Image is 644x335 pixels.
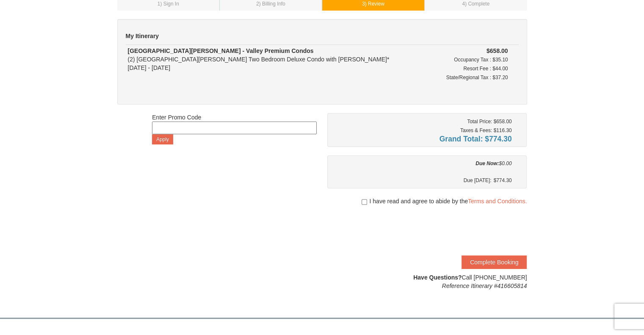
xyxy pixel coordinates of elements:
strong: Due Now: [475,161,499,166]
small: 1 [158,1,179,7]
button: Complete Booking [462,255,527,269]
strong: Have Questions? [413,274,462,281]
strong: [GEOGRAPHIC_DATA][PERSON_NAME] - Valley Premium Condos [128,47,314,54]
small: Total Price: $658.00 [467,119,511,125]
h4: Grand Total: $774.30 [334,135,512,143]
small: Resort Fee : $44.00 [463,66,508,72]
small: 3 [362,1,384,7]
h5: My Itinerary [126,32,519,40]
small: Occupancy Tax : $35.10 [454,57,508,63]
div: Enter Promo Code [152,113,317,144]
small: Taxes & Fees: $116.30 [460,127,512,133]
small: 4 [462,1,489,7]
span: ) Complete [465,1,489,7]
a: Terms and Conditions. [468,198,527,205]
div: Call [PHONE_NUMBER] [327,273,527,290]
small: State/Regional Tax : $37.20 [446,75,508,80]
div: $0.00 [334,159,512,168]
iframe: reCAPTCHA [398,214,527,247]
em: Reference Itinerary #416605814 [442,282,527,289]
span: Due [DATE]: [464,176,494,185]
span: ) Billing Info [259,1,285,7]
span: $774.30 [493,176,511,185]
span: ) Review [365,1,384,7]
strong: $658.00 [486,47,508,54]
button: Apply [152,134,173,144]
small: 2 [256,1,285,7]
span: I have read and agree to abide by the [369,197,527,205]
span: ) Sign In [160,1,179,7]
div: (2) [GEOGRAPHIC_DATA][PERSON_NAME] Two Bedroom Deluxe Condo with [PERSON_NAME]* [DATE] - [DATE] [128,47,431,72]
